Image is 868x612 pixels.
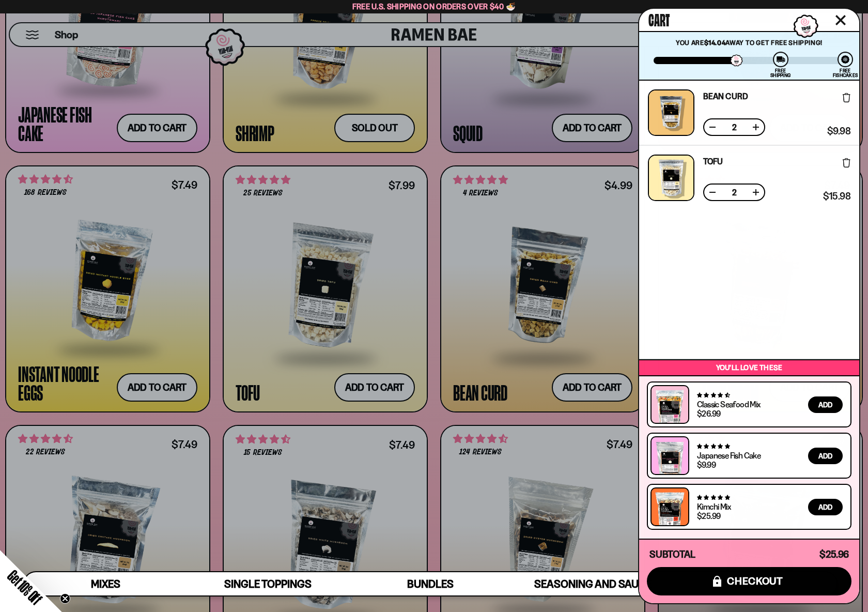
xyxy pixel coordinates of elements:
span: 4.68 stars [697,392,730,399]
p: You are away to get Free Shipping! [654,38,845,47]
span: Free U.S. Shipping on Orders over $40 🍜 [352,2,516,11]
span: Cart [648,8,670,29]
button: Add [808,396,843,413]
a: Kimchi Mix [697,501,731,512]
div: Free Fishcakes [833,68,858,78]
span: 4.76 stars [697,443,730,450]
span: Mixes [91,577,120,590]
span: $9.98 [827,127,850,136]
span: Single Toppings [224,577,312,590]
a: Seasoning and Sauce [512,572,674,595]
a: Bundles [349,572,512,595]
div: Free Shipping [770,68,791,78]
a: Japanese Fish Cake [697,450,761,461]
div: $25.99 [697,512,720,520]
a: Single Toppings [187,572,349,595]
a: Bean Curd [703,92,748,100]
div: $9.99 [697,461,716,469]
span: 2 [726,123,742,131]
button: Close cart [833,12,848,28]
span: 4.76 stars [697,494,730,501]
span: Get 10% Off [5,567,45,607]
span: Add [818,401,832,408]
span: Add [818,452,832,460]
span: Seasoning and Sauce [534,577,652,590]
span: Bundles [407,577,454,590]
span: 2 [726,188,742,196]
span: $15.98 [823,192,850,201]
p: You’ll love these [642,363,857,373]
span: $25.96 [819,548,849,560]
span: Add [818,503,832,511]
button: Add [808,499,843,515]
button: checkout [647,567,851,595]
h4: Subtotal [649,549,695,560]
a: Mixes [24,572,187,595]
button: Close teaser [60,593,70,604]
span: checkout [727,575,783,587]
button: Add [808,448,843,464]
div: $26.99 [697,409,720,418]
a: Tofu [703,157,723,165]
a: Classic Seafood Mix [697,399,761,409]
strong: $14.04 [704,38,726,47]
